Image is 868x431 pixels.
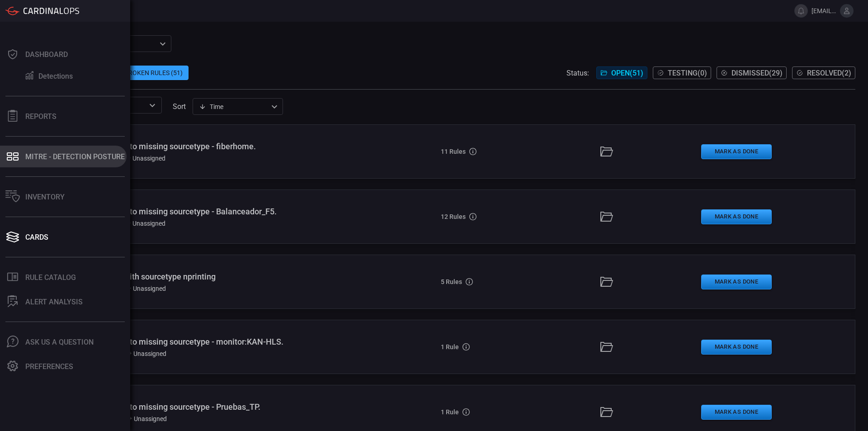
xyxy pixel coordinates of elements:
[146,99,159,112] button: Open
[701,405,772,420] button: Mark as Done
[25,273,76,282] div: Rule Catalog
[25,193,65,201] div: Inventory
[566,69,589,77] span: Status:
[596,66,647,79] button: Open(51)
[441,213,466,220] h5: 12 Rules
[701,275,772,289] button: Mark as Done
[67,402,354,412] div: Broken rules due to missing sourcetype - Pruebas_TP.
[25,298,83,306] div: ALERT ANALYSIS
[441,343,459,350] h5: 1 Rule
[25,338,94,346] div: Ask Us A Question
[668,69,707,77] span: Testing ( 0 )
[653,66,711,79] button: Testing(0)
[25,50,68,59] div: Dashboard
[67,272,354,281] div: Logging Issues with sourcetype nprinting
[441,148,466,155] h5: 11 Rules
[25,233,48,242] div: Cards
[717,66,787,79] button: Dismissed(29)
[25,152,125,161] div: MITRE - Detection Posture
[701,144,772,159] button: Mark as Done
[792,66,855,79] button: Resolved(2)
[118,66,189,80] div: Broken Rules (51)
[67,142,354,151] div: Broken rules due to missing sourcetype - fiberhome.
[199,102,269,111] div: Time
[701,340,772,355] button: Mark as Done
[123,155,165,162] div: Unassigned
[124,350,166,357] div: Unassigned
[25,112,57,121] div: Reports
[811,7,836,14] span: [EMAIL_ADDRESS][DOMAIN_NAME]
[731,69,783,77] span: Dismissed ( 29 )
[67,337,354,346] div: Broken rules due to missing sourcetype - monitor:KAN-HLS.
[125,415,167,422] div: Unassigned
[441,408,459,416] h5: 1 Rule
[124,285,166,292] div: Unassigned
[123,220,165,227] div: Unassigned
[441,278,462,285] h5: 5 Rules
[807,69,851,77] span: Resolved ( 2 )
[173,102,186,111] label: sort
[67,207,354,216] div: Broken rules due to missing sourcetype - Balanceador_F5.
[38,72,73,81] div: Detections
[25,362,73,371] div: Preferences
[701,209,772,224] button: Mark as Done
[611,69,643,77] span: Open ( 51 )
